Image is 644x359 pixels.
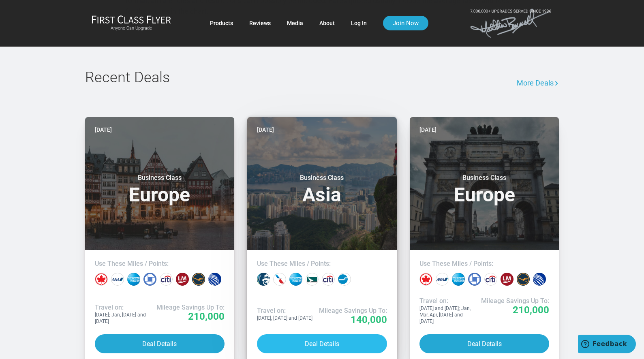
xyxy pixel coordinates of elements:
[257,260,387,268] h4: Use These Miles / Points:
[338,273,351,286] div: Finnair Plus
[95,260,225,268] h4: Use These Miles / Points:
[92,15,171,24] img: First Class Flyer
[319,16,335,30] a: About
[419,334,550,353] button: Deal Details
[436,273,449,286] div: All Nippon miles
[176,273,189,286] div: LifeMiles
[257,125,274,134] time: [DATE]
[257,273,270,286] div: Alaska miles
[85,70,438,86] h2: Recent Deals
[95,125,112,134] time: [DATE]
[257,334,387,353] button: Deal Details
[210,16,233,30] a: Products
[287,16,303,30] a: Media
[501,273,513,286] div: LifeMiles
[517,70,559,96] a: More Deals
[208,273,221,286] div: United miles
[95,174,225,205] h3: Europe
[95,334,225,353] button: Deal Details
[468,273,481,286] div: Chase points
[419,260,550,268] h4: Use These Miles / Points:
[452,273,465,286] div: Amex points
[127,273,140,286] div: Amex points
[533,273,546,286] div: United miles
[92,26,171,31] small: Anyone Can Upgrade
[271,174,372,182] small: Business Class
[419,273,432,286] div: Air Canada miles
[578,335,636,355] iframe: Opens a widget where you can find more information
[192,273,205,286] div: Lufthansa miles
[434,174,535,182] small: Business Class
[419,174,550,205] h3: Europe
[95,273,108,286] div: Air Canada miles
[111,273,124,286] div: All Nippon miles
[322,273,335,286] div: Citi points
[273,273,286,286] div: American miles
[517,273,530,286] div: Lufthansa miles
[257,174,387,205] h3: Asia
[383,16,428,30] a: Join Now
[306,273,319,286] div: Cathay Pacific miles
[351,16,367,30] a: Log In
[419,125,436,134] time: [DATE]
[109,174,210,182] small: Business Class
[160,273,173,286] div: Citi points
[249,16,271,30] a: Reviews
[143,273,156,286] div: Chase points
[289,273,302,286] div: Amex points
[92,15,171,31] a: First Class FlyerAnyone Can Upgrade
[484,273,497,286] div: Citi points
